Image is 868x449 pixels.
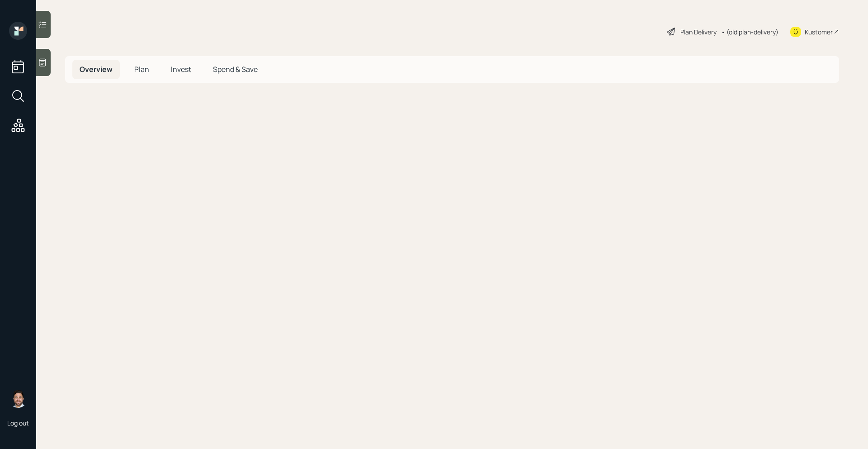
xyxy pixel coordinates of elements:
[7,419,29,427] div: Log out
[721,27,778,37] div: • (old plan-delivery)
[213,64,258,74] span: Spend & Save
[805,27,833,37] div: Kustomer
[9,390,27,408] img: michael-russo-headshot.png
[134,64,149,74] span: Plan
[171,64,191,74] span: Invest
[80,64,113,74] span: Overview
[680,27,717,37] div: Plan Delivery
